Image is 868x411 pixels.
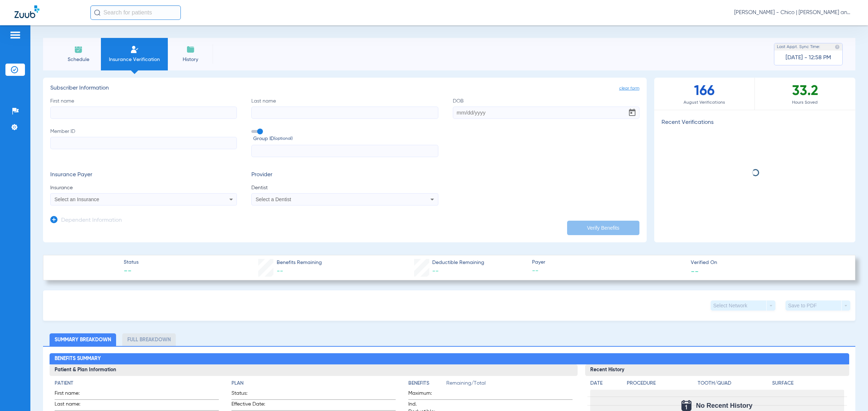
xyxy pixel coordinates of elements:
span: Effective Date: [231,401,267,410]
h4: Tooth/Quad [698,380,770,387]
span: Status [124,259,139,266]
button: Verify Benefits [567,221,639,235]
span: -- [691,267,699,275]
input: First name [50,107,237,119]
label: Last name [251,98,438,119]
span: Last name: [55,401,90,410]
span: -- [532,267,685,276]
span: Last Appt. Sync Time: [777,43,820,51]
h2: Benefits Summary [50,353,849,365]
small: (optional) [274,135,293,143]
span: First name: [55,390,90,399]
input: Last name [251,107,438,119]
span: Hours Saved [755,99,855,106]
span: Verified On [691,259,843,267]
app-breakdown-title: Procedure [627,380,695,390]
img: Manual Insurance Verification [130,45,139,54]
span: Deductible Remaining [432,259,484,267]
span: August Verifications [654,99,754,106]
span: Insurance [50,184,237,191]
span: No Recent History [696,402,752,409]
span: -- [124,267,139,277]
h3: Subscriber Information [50,85,639,92]
app-breakdown-title: Date [590,380,621,390]
app-breakdown-title: Surface [772,380,844,390]
div: 166 [654,78,755,110]
h4: Benefits [408,380,446,387]
app-breakdown-title: Benefits [408,380,446,390]
h3: Insurance Payer [50,172,237,179]
span: Select a Dentist [256,196,291,202]
label: Member ID [50,128,237,157]
span: Maximum: [408,390,444,399]
span: -- [432,268,439,274]
span: Benefits Remaining [277,259,322,267]
div: 33.2 [755,78,855,110]
span: Select an Insurance [55,196,99,202]
h3: Recent Verifications [654,119,855,126]
span: History [173,56,208,63]
span: Remaining/Total [446,380,573,390]
button: Open calendar [625,105,639,120]
img: Zuub Logo [14,5,39,18]
li: Summary Breakdown [50,333,116,346]
span: Schedule [61,56,95,63]
label: DOB [453,98,639,119]
h4: Plan [231,380,396,387]
input: DOBOpen calendar [453,107,639,119]
span: clear form [619,85,639,92]
span: Payer [532,259,685,266]
app-breakdown-title: Tooth/Quad [698,380,770,390]
label: First name [50,98,237,119]
img: History [186,45,195,54]
li: Full Breakdown [122,333,176,346]
h3: Patient & Plan Information [50,364,578,376]
span: Insurance Verification [106,56,162,63]
input: Member ID [50,137,237,149]
img: hamburger-icon [9,31,21,39]
img: Search Icon [94,9,101,16]
span: -- [277,268,283,274]
h4: Patient [55,380,219,387]
h4: Surface [772,380,844,387]
input: Search for patients [90,5,181,20]
h4: Date [590,380,621,387]
span: Status: [231,390,267,399]
span: [DATE] - 12:58 PM [786,54,831,61]
h3: Dependent Information [61,217,122,224]
span: Group ID [253,135,438,143]
img: Schedule [74,45,83,54]
img: last sync help info [835,44,840,49]
h3: Recent History [585,364,849,376]
img: Calendar [681,400,692,411]
h3: Provider [251,172,438,179]
span: [PERSON_NAME] - Chico | [PERSON_NAME] and [PERSON_NAME] Dental Group [734,9,854,16]
span: Dentist [251,184,438,191]
h4: Procedure [627,380,695,387]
